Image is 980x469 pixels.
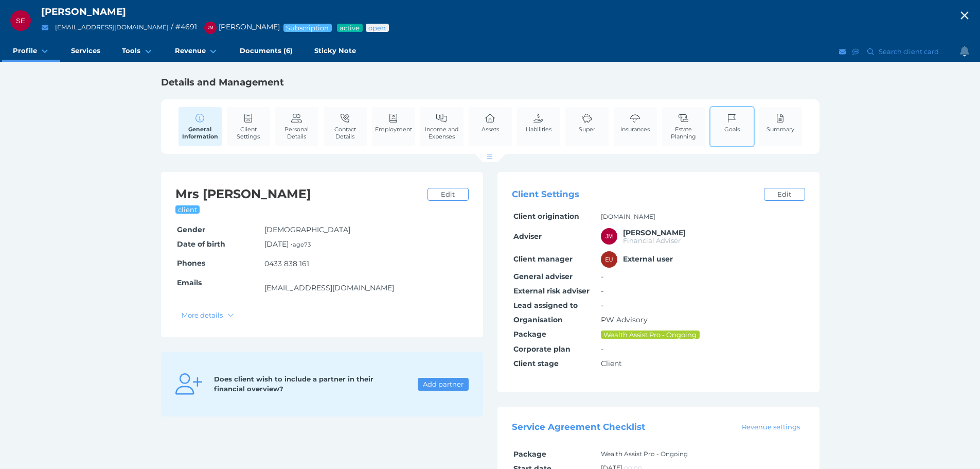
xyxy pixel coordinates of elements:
[177,205,198,214] span: client
[601,251,617,268] div: External user
[264,283,394,292] a: [EMAIL_ADDRESS][DOMAIN_NAME]
[526,126,551,133] span: Liabilities
[181,126,219,140] span: General Information
[623,236,681,245] span: Financial Adviser
[603,331,698,339] span: Wealth Assist Pro - Ongoing
[177,239,225,249] span: Date of birth
[41,6,126,18] span: [PERSON_NAME]
[601,359,622,368] span: Client
[60,41,111,62] a: Services
[513,286,590,296] span: External risk adviser
[838,45,848,58] button: Email
[482,126,499,133] span: Assets
[199,22,280,31] span: [PERSON_NAME]
[423,126,461,140] span: Income and Expenses
[13,46,37,55] span: Profile
[767,126,794,133] span: Summary
[599,447,805,461] td: Wealth Assist Pro - Ongoing
[286,24,330,32] span: Subscription
[177,308,239,321] button: More details
[737,423,804,431] span: Revenue settings
[39,21,51,34] button: Email
[324,107,367,146] a: Contact Details
[16,17,25,25] span: SE
[513,232,542,241] span: Adviser
[326,126,364,140] span: Contact Details
[179,107,222,146] a: General Information
[293,241,311,248] small: age 73
[177,278,202,287] span: Emails
[513,254,573,264] span: Client manager
[764,107,797,138] a: Summary
[175,46,206,55] span: Revenue
[618,107,652,138] a: Insurances
[436,190,459,198] span: Edit
[605,233,613,239] span: JM
[601,344,603,354] span: -
[851,45,861,58] button: SMS
[161,76,819,89] h1: Details and Management
[171,22,197,31] span: / # 4691
[599,210,805,224] td: [DOMAIN_NAME]
[175,186,422,202] h2: Mrs [PERSON_NAME]
[229,41,304,62] a: Documents (6)
[513,359,559,368] span: Client stage
[877,47,943,56] span: Search client card
[576,107,598,138] a: Super
[427,188,469,201] a: Edit
[240,46,293,55] span: Documents (6)
[71,46,100,55] span: Services
[375,126,412,133] span: Employment
[264,225,350,234] span: [DEMOGRAPHIC_DATA]
[662,107,705,146] a: Estate Planning
[722,107,742,138] a: Goals
[523,107,554,138] a: Liabilities
[863,45,944,58] button: Search client card
[623,228,686,237] span: Jonathon Martino
[368,24,387,32] span: Advice status: Review not yet booked in
[275,107,318,146] a: Personal Details
[513,329,546,339] span: Package
[264,239,311,249] span: [DATE] •
[10,10,31,31] div: Susan Elbourn
[601,301,603,310] span: -
[665,126,703,140] span: Estate Planning
[579,126,595,133] span: Super
[122,46,140,55] span: Tools
[177,225,205,234] span: Gender
[601,228,617,245] div: Jonathon Martino
[513,449,546,459] span: Package
[418,378,468,391] button: Add partner
[278,126,316,140] span: Personal Details
[339,24,361,32] span: Service package status: Active service agreement in place
[513,301,578,310] span: Lead assigned to
[605,256,613,263] span: EU
[601,315,648,324] span: PW Advisory
[724,126,740,133] span: Goals
[214,375,373,393] span: Does client wish to include a partner in their financial overview?
[420,107,464,146] a: Income and Expenses
[513,315,563,324] span: Organisation
[601,272,603,281] span: -
[764,188,805,201] a: Edit
[512,189,579,200] span: Client Settings
[229,126,268,140] span: Client Settings
[513,344,571,354] span: Corporate plan
[513,272,573,281] span: General adviser
[512,422,645,432] span: Service Agreement Checklist
[601,286,603,296] span: -
[208,25,213,30] span: JM
[227,107,270,146] a: Client Settings
[372,107,415,138] a: Employment
[620,126,650,133] span: Insurances
[177,258,205,268] span: Phones
[737,422,805,432] a: Revenue settings
[623,254,673,264] span: External user
[513,212,579,221] span: Client origination
[164,41,229,62] a: Revenue
[204,22,217,34] div: Jonathon Martino
[418,380,468,388] span: Add partner
[773,190,795,198] span: Edit
[264,259,309,268] a: 0433 838 161
[177,311,225,319] span: More details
